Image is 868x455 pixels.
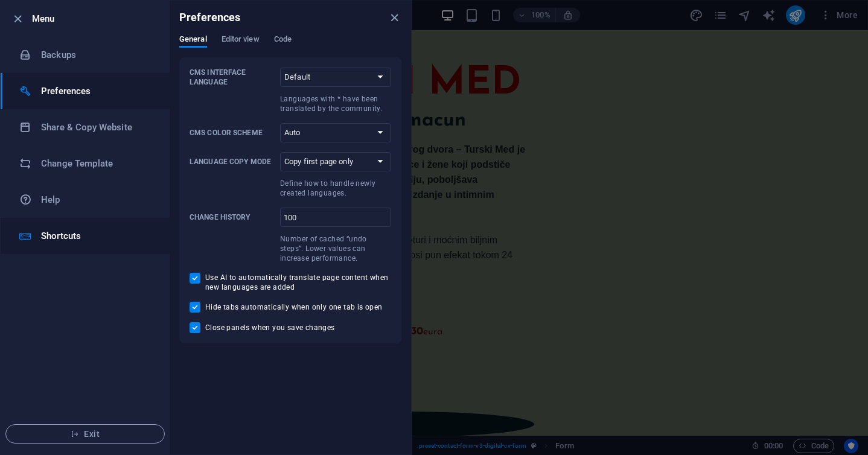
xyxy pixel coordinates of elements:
span: General [179,32,207,49]
p: CMS Interface Language [190,68,275,87]
a: Help [1,182,170,218]
p: Languages with * have been translated by the community. [280,94,391,113]
div: Domain Overview [46,71,108,79]
p: Number of cached “undo steps”. Lower values can increase performance. [280,234,391,263]
div: v 4.0.25 [34,19,59,29]
div: Domain: [DOMAIN_NAME] [31,31,133,41]
h6: Preferences [41,84,153,98]
p: Language Copy Mode [190,157,275,167]
h6: Help [41,192,153,207]
span: Editor view [222,32,260,49]
img: tab_domain_overview_orange.svg [33,70,42,80]
div: Preferences [179,34,401,57]
h6: Backups [41,48,153,62]
p: Define how to handle newly created languages. [280,179,391,198]
h6: Preferences [179,10,241,25]
h6: Change Template [41,156,153,171]
span: Use AI to automatically translate page content when new languages are added [205,273,391,292]
p: Change history [190,212,275,222]
img: logo_orange.svg [19,19,29,29]
p: CMS Color Scheme [190,128,275,138]
select: CMS Color Scheme [280,123,391,142]
img: website_grey.svg [19,31,29,41]
h6: Share & Copy Website [41,120,153,135]
span: Hide tabs automatically when only one tab is open [205,302,383,312]
img: tab_keywords_by_traffic_grey.svg [120,70,130,80]
div: Keywords by Traffic [133,71,203,79]
span: Close panels when you save changes [205,323,335,332]
button: Exit [5,424,165,444]
select: CMS Interface LanguageLanguages with * have been translated by the community. [280,68,391,87]
span: Exit [16,429,155,439]
input: Change historyNumber of cached “undo steps”. Lower values can increase performance. [280,208,391,227]
button: close [387,10,401,25]
h6: Menu [32,11,160,26]
h6: Shortcuts [41,229,153,243]
select: Language Copy ModeDefine how to handle newly created languages. [280,152,391,171]
span: Code [274,32,292,49]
